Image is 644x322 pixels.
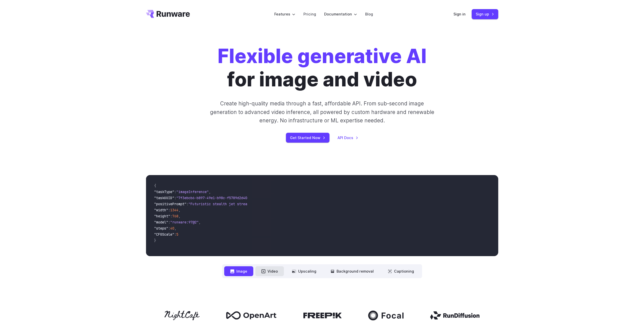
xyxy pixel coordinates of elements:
span: "taskType" [154,190,174,194]
a: Sign in [453,11,466,17]
span: } [154,238,156,243]
button: Image [224,266,253,276]
span: , [199,220,201,224]
span: : [170,214,172,218]
span: , [209,190,211,194]
span: 768 [172,214,178,218]
span: 1344 [170,208,178,212]
span: "Futuristic stealth jet streaking through a neon-lit cityscape with glowing purple exhaust" [189,202,373,206]
span: "imageInference" [176,190,209,194]
span: { [154,183,156,188]
span: "runware:97@2" [170,220,199,224]
span: "taskUUID" [154,196,174,200]
a: Go to / [146,10,190,18]
span: : [174,190,176,194]
span: "model" [154,220,168,224]
span: , [178,214,180,218]
button: Captioning [382,266,420,276]
button: Background removal [324,266,380,276]
span: : [168,220,170,224]
a: Sign up [472,9,498,19]
span: : [168,208,170,212]
strong: Flexible generative AI [218,44,427,68]
label: Features [274,11,295,17]
span: "height" [154,214,170,218]
span: : [168,226,170,231]
button: Video [255,266,284,276]
p: Create high-quality media through a fast, affordable API. From sub-second image generation to adv... [209,99,435,125]
span: "steps" [154,226,168,231]
button: Upscaling [286,266,322,276]
label: Documentation [324,11,357,17]
span: , [178,208,180,212]
a: Get Started Now [286,133,329,143]
span: "positivePrompt" [154,202,186,206]
span: : [186,202,189,206]
span: 40 [170,226,174,231]
span: "width" [154,208,168,212]
span: "CFGScale" [154,232,174,237]
span: 5 [176,232,178,237]
h1: for image and video [218,45,427,91]
span: : [174,196,176,200]
span: : [174,232,176,237]
a: Pricing [303,11,316,17]
span: "7f3ebcb6-b897-49e1-b98c-f5789d2d40d7" [176,196,253,200]
span: , [174,226,176,231]
a: API Docs [338,135,358,141]
a: Blog [365,11,373,17]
